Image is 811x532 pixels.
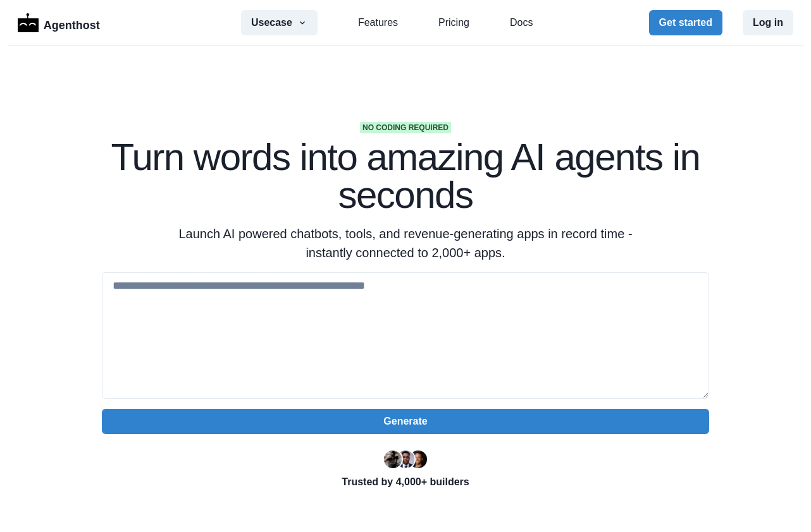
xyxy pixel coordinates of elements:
img: Ryan Florence [384,450,402,468]
img: Kent Dodds [409,450,427,468]
img: Logo [18,13,39,32]
button: Generate [102,409,709,434]
span: No coding required [360,122,451,133]
a: LogoAgenthost [18,12,100,34]
button: Get started [649,10,722,35]
img: Segun Adebayo [397,450,414,468]
a: Docs [510,15,533,30]
button: Log in [743,10,793,35]
p: Agenthost [44,12,100,34]
p: Trusted by 4,000+ builders [102,475,709,490]
a: Features [358,15,398,30]
p: Launch AI powered chatbots, tools, and revenue-generating apps in record time - instantly connect... [163,224,648,262]
a: Pricing [438,15,469,30]
button: Usecase [241,10,318,35]
h1: Turn words into amazing AI agents in seconds [102,138,709,214]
